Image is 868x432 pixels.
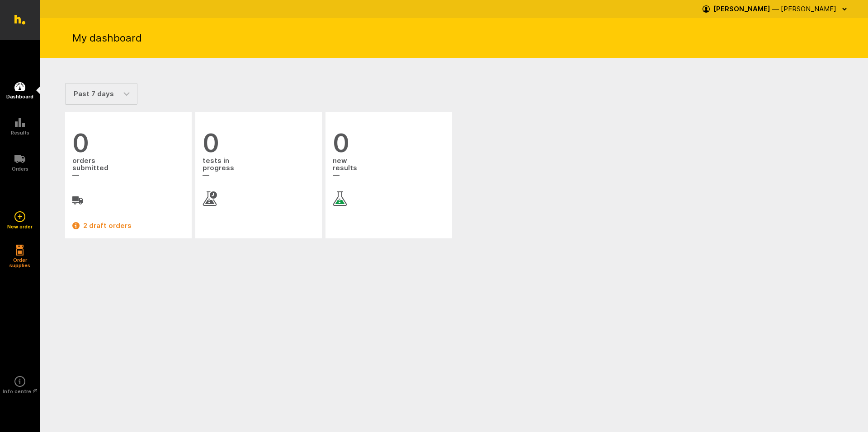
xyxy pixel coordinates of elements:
[203,156,315,181] span: tests in progress
[11,130,29,135] h5: Results
[7,224,33,229] h5: New order
[713,5,770,13] strong: [PERSON_NAME]
[333,130,445,156] span: 0
[703,2,850,16] button: [PERSON_NAME] — [PERSON_NAME]
[203,130,315,206] a: 0 tests inprogress
[72,130,184,206] a: 0 orderssubmitted
[72,220,184,231] a: 2 draft orders
[6,257,33,268] h5: Order supplies
[3,389,37,394] h5: Info centre
[72,130,184,156] span: 0
[333,130,445,206] a: 0 newresults
[203,130,315,156] span: 0
[72,156,184,181] span: orders submitted
[6,94,33,99] h5: Dashboard
[12,166,28,172] h5: Orders
[333,156,445,181] span: new results
[772,5,836,13] span: — [PERSON_NAME]
[72,31,142,45] h1: My dashboard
